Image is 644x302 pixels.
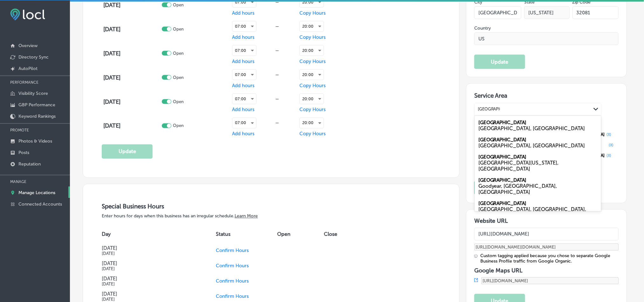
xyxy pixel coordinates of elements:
[18,91,48,96] p: Visibility Score
[480,253,619,264] div: Custom tagging applied because you chose to separate Google Business Profile traffic from Google ...
[103,26,160,33] h4: [DATE]
[216,248,249,254] span: Confirm Hours
[232,83,255,88] span: Add hours
[478,143,597,149] div: TX, USA
[173,27,184,32] p: Open
[102,203,440,210] h3: Special Business Hours
[257,121,298,125] div: —
[474,32,619,45] input: Country
[324,225,356,243] th: Close
[102,276,198,282] h4: [DATE]
[103,50,160,57] h4: [DATE]
[102,267,198,271] h5: [DATE]
[103,74,160,81] h4: [DATE]
[103,123,160,130] h4: [DATE]
[232,59,255,64] span: Add hours
[18,150,29,155] p: Posts
[474,218,619,225] h3: Website URL
[102,251,198,256] h5: [DATE]
[474,181,525,195] button: Update
[102,245,198,251] h4: [DATE]
[478,120,527,126] label: Palm Valley
[478,201,527,207] label: Palm Valley Landing
[572,6,619,19] input: Zip Code
[524,6,569,19] input: NY
[18,138,52,144] p: Photos & Videos
[299,10,326,16] span: Copy Hours
[299,83,326,88] span: Copy Hours
[474,153,605,158] span: [GEOGRAPHIC_DATA], [GEOGRAPHIC_DATA], [GEOGRAPHIC_DATA]
[478,137,527,143] label: Palm Valley
[300,21,324,32] div: 20:00
[478,160,597,172] div: Baja California, Mexico
[478,126,597,132] div: FL, USA
[605,153,613,158] button: (X)
[257,72,298,77] div: —
[474,228,619,241] input: Add Location Website
[235,214,258,219] a: Learn More
[173,51,184,56] p: Open
[232,21,256,32] div: 07:00
[474,132,605,137] span: [GEOGRAPHIC_DATA], [GEOGRAPHIC_DATA], [GEOGRAPHIC_DATA]
[478,154,527,160] label: Palm Valley
[216,263,249,269] span: Confirm Hours
[474,141,607,150] span: [GEOGRAPHIC_DATA][PERSON_NAME], [GEOGRAPHIC_DATA], [GEOGRAPHIC_DATA]
[102,144,153,159] button: Update
[478,183,597,195] div: Goodyear, AZ, USA
[173,3,184,7] p: Open
[299,59,326,64] span: Copy Hours
[232,46,256,56] div: 07:00
[173,75,184,80] p: Open
[102,282,198,287] h5: [DATE]
[18,66,38,71] p: AutoPilot
[232,94,256,104] div: 07:00
[300,46,324,56] div: 20:00
[474,25,619,31] label: Country
[300,70,324,80] div: 20:00
[607,143,615,148] button: (X)
[18,102,55,108] p: GBP Performance
[102,291,198,297] h4: [DATE]
[299,34,326,40] span: Copy Hours
[478,178,527,183] label: Palm Valley
[474,162,579,166] span: Nocatee, [GEOGRAPHIC_DATA], [GEOGRAPHIC_DATA]
[300,94,324,104] div: 20:00
[102,225,216,243] th: Day
[18,201,62,207] p: Connected Accounts
[232,131,255,137] span: Add hours
[605,132,613,137] button: (X)
[257,48,298,53] div: —
[216,225,277,243] th: Status
[102,261,198,267] h4: [DATE]
[173,99,184,104] p: Open
[232,10,255,16] span: Add hours
[257,24,298,29] div: —
[103,2,160,9] h4: [DATE]
[232,107,255,113] span: Add hours
[102,297,198,302] h5: [DATE]
[474,267,619,274] h3: Google Maps URL
[232,70,256,80] div: 07:00
[216,278,249,284] span: Confirm Hours
[478,207,597,219] div: Palm Valley, FL, USA
[474,123,519,128] span: Selected Service Area(s)
[18,190,55,195] p: Manage Locations
[103,98,160,105] h4: [DATE]
[10,9,45,20] img: fda3e92497d09a02dc62c9cd864e3231.png
[474,6,521,19] input: City
[232,34,255,40] span: Add hours
[299,131,326,137] span: Copy Hours
[18,161,41,167] p: Reputation
[474,92,619,102] h3: Service Area
[18,114,56,119] p: Keyword Rankings
[277,225,324,243] th: Open
[300,118,324,128] div: 20:00
[173,123,184,128] p: Open
[102,214,440,219] p: Enter hours for days when this business has an irregular schedule.
[299,107,326,113] span: Copy Hours
[232,118,256,128] div: 07:00
[216,294,249,299] span: Confirm Hours
[18,43,38,48] p: Overview
[474,55,525,69] button: Update
[257,96,298,101] div: —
